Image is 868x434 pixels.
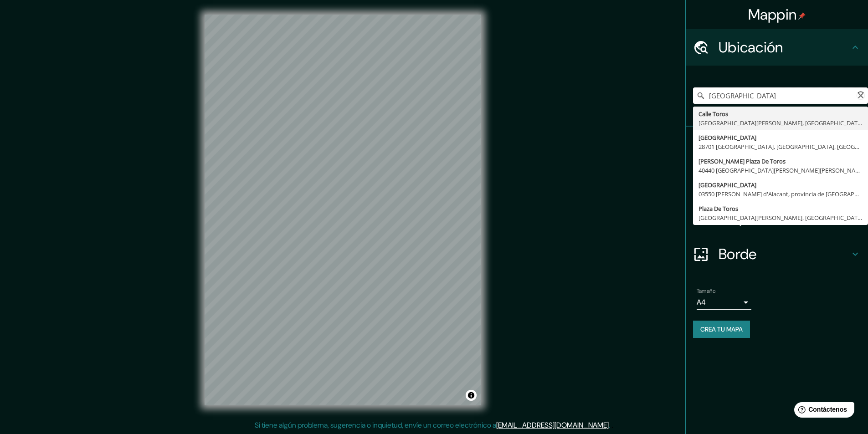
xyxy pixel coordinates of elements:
font: Ubicación [719,38,783,57]
font: Crea tu mapa [700,325,743,333]
div: Disposición [686,199,868,236]
div: Ubicación [686,29,868,66]
button: Crea tu mapa [693,321,750,338]
div: 40440 [GEOGRAPHIC_DATA][PERSON_NAME][PERSON_NAME], [GEOGRAPHIC_DATA][PERSON_NAME], [GEOGRAPHIC_DATA] [699,166,863,175]
div: [GEOGRAPHIC_DATA][PERSON_NAME], [GEOGRAPHIC_DATA], [GEOGRAPHIC_DATA] [699,118,863,128]
div: 28701 [GEOGRAPHIC_DATA], [GEOGRAPHIC_DATA], [GEOGRAPHIC_DATA] [699,142,863,151]
div: Plaza De Toros [699,204,863,213]
div: Borde [686,236,868,272]
font: Mappin [748,5,797,24]
font: Borde [719,245,757,264]
font: Tamaño [697,287,715,295]
div: [GEOGRAPHIC_DATA] [699,133,863,142]
div: A4 [697,295,751,310]
div: [GEOGRAPHIC_DATA] [699,180,863,189]
div: [GEOGRAPHIC_DATA][PERSON_NAME], [GEOGRAPHIC_DATA], [GEOGRAPHIC_DATA] [699,213,863,222]
font: . [611,420,613,430]
font: . [610,420,611,430]
div: Estilo [686,163,868,199]
div: 03550 [PERSON_NAME] d'Alacant, provincia de [GEOGRAPHIC_DATA], [GEOGRAPHIC_DATA] [699,189,863,199]
font: A4 [697,297,706,307]
div: [PERSON_NAME] Plaza De Toros [699,157,863,166]
img: pin-icon.png [798,12,806,20]
a: [EMAIL_ADDRESS][DOMAIN_NAME] [496,420,609,430]
button: Activar o desactivar atribución [466,390,477,401]
input: Elige tu ciudad o zona [693,87,868,104]
div: Calle Toros [699,109,863,118]
div: Patas [686,127,868,163]
canvas: Mapa [205,15,481,405]
font: Si tiene algún problema, sugerencia o inquietud, envíe un correo electrónico a [255,420,496,430]
iframe: Lanzador de widgets de ayuda [787,398,858,424]
font: . [609,420,610,430]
